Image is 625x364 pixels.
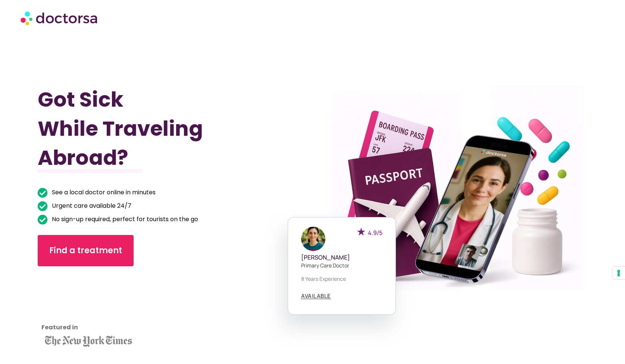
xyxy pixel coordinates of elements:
[301,275,382,283] p: 8 years experience
[368,229,382,237] span: 4.9/5
[41,277,109,333] iframe: Customer reviews powered by Trustpilot
[38,235,134,266] a: Find a treatment
[301,254,382,261] h5: [PERSON_NAME]
[49,245,122,257] span: Find a treatment
[301,261,382,269] p: Primary care doctor
[50,187,156,198] span: See a local doctor online in minutes
[612,267,625,279] button: Your consent preferences for tracking technologies
[50,201,131,211] span: Urgent care available 24/7
[50,214,198,225] span: No sign-up required, perfect for tourists on the go
[41,323,78,332] strong: Featured in
[301,293,331,299] a: AVAILABLE
[38,85,271,172] h1: Got Sick While Traveling Abroad?
[301,293,331,299] span: AVAILABLE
